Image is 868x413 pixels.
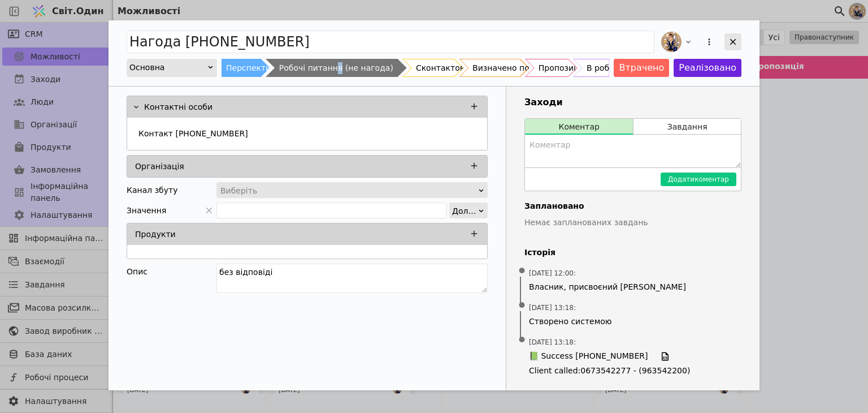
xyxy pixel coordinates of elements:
font: : [574,269,576,277]
font: [DATE] 12:00 [529,269,574,277]
font: коментар [695,175,729,183]
font: : [574,338,576,346]
font: Організація [135,162,184,171]
font: • [517,260,528,282]
font: Основна [129,63,164,72]
font: Контакт [PHONE_NUMBER] [138,129,248,138]
div: Пропозиція [539,59,586,77]
font: Заплановано [524,201,584,210]
font: • [517,294,528,317]
font: Завдання [667,122,708,131]
font: Історія [524,248,555,257]
font: Створено системою [529,317,612,326]
font: Продукти [135,230,176,239]
font: Долари США [452,206,505,216]
font: Виберіть [220,186,257,195]
font: • [517,329,528,351]
div: Перспективні [226,59,283,77]
button: Втрачено [614,59,669,77]
div: В роботі [587,59,621,77]
font: Додати [668,175,695,183]
span: Client called : 0673542277 - (963542200) [529,365,737,377]
font: Значення [127,206,166,215]
div: Робочі питання (не нагода) [279,59,393,77]
font: Заходи [524,97,563,107]
font: Опис [127,267,147,276]
div: Додати можливість [108,20,759,390]
div: Визначено потребу [472,59,553,77]
font: Канал збуту [127,186,177,195]
font: Власник, присвоєний [PERSON_NAME] [529,282,686,291]
font: [DATE] 13:18 [529,304,574,312]
font: Контактні особи [144,102,212,111]
font: : [574,304,576,312]
div: Сконтактовано [416,59,479,77]
font: Немає запланованих завдань [524,218,648,227]
font: [DATE] 13:18 [529,338,574,346]
font: Коментар [558,122,599,131]
img: МЧ [661,32,682,52]
button: Реалізовано [674,59,741,77]
span: 📗 Success [PHONE_NUMBER] [529,350,648,363]
textarea: без відповіді [216,264,488,293]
